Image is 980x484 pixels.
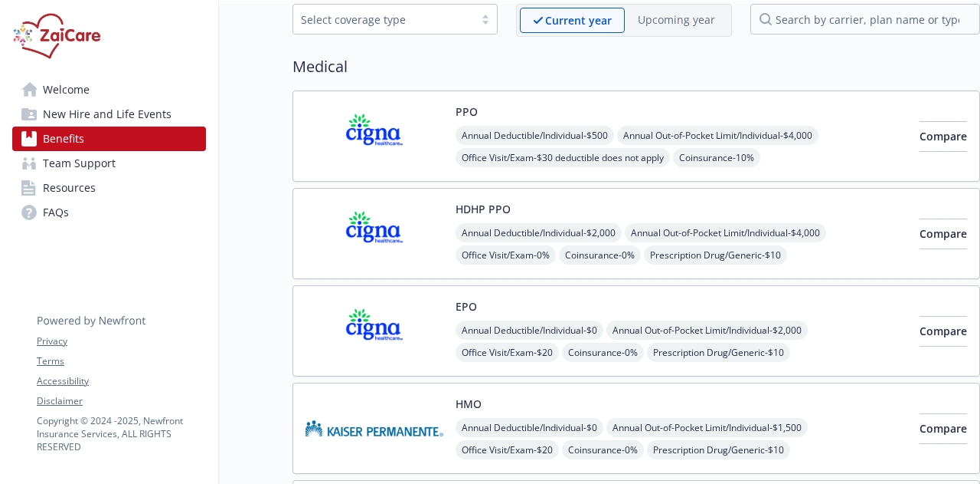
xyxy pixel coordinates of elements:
[606,418,808,437] span: Annual Out-of-Pocket Limit/Individual - $1,500
[305,396,443,461] img: Kaiser Permanente Insurance Company carrier logo
[456,343,559,362] span: Office Visit/Exam - $20
[920,219,967,249] button: Compare
[562,440,644,459] span: Coinsurance - 0%
[456,126,614,145] span: Annual Deductible/Individual - $500
[456,321,603,340] span: Annual Deductible/Individual - $0
[456,396,482,412] button: HMO
[456,298,477,314] button: EPO
[920,324,967,338] span: Compare
[37,334,205,348] a: Privacy
[920,226,967,241] span: Compare
[43,200,69,225] span: FAQs
[625,223,826,242] span: Annual Out-of-Pocket Limit/Individual - $4,000
[292,55,980,78] h2: Medical
[920,413,967,444] button: Compare
[37,414,205,453] p: Copyright © 2024 - 2025 , Newfront Insurance Services, ALL RIGHTS RESERVED
[305,104,443,169] img: CIGNA carrier logo
[37,394,205,408] a: Disclaimer
[638,12,715,28] p: Upcoming year
[617,126,818,145] span: Annual Out-of-Pocket Limit/Individual - $4,000
[456,440,559,459] span: Office Visit/Exam - $20
[456,245,556,265] span: Office Visit/Exam - 0%
[456,223,622,242] span: Annual Deductible/Individual - $2,000
[43,127,84,151] span: Benefits
[12,102,206,127] a: New Hire and Life Events
[920,421,967,436] span: Compare
[456,148,670,167] span: Office Visit/Exam - $30 deductible does not apply
[920,121,967,152] button: Compare
[305,298,443,364] img: CIGNA carrier logo
[43,102,171,127] span: New Hire and Life Events
[12,200,206,225] a: FAQs
[559,245,641,265] span: Coinsurance - 0%
[647,440,790,459] span: Prescription Drug/Generic - $10
[37,354,205,368] a: Terms
[456,104,478,120] button: PPO
[301,12,466,28] div: Select coverage type
[606,321,808,340] span: Annual Out-of-Pocket Limit/Individual - $2,000
[562,343,644,362] span: Coinsurance - 0%
[37,374,205,388] a: Accessibility
[647,343,790,362] span: Prescription Drug/Generic - $10
[43,77,90,102] span: Welcome
[12,151,206,176] a: Team Support
[456,418,603,437] span: Annual Deductible/Individual - $0
[305,201,443,266] img: CIGNA carrier logo
[456,201,511,217] button: HDHP PPO
[12,127,206,151] a: Benefits
[12,77,206,102] a: Welcome
[43,176,96,200] span: Resources
[12,176,206,200] a: Resources
[750,4,980,35] input: search by carrier, plan name or type
[920,316,967,347] button: Compare
[545,12,612,28] p: Current year
[673,148,760,167] span: Coinsurance - 10%
[43,151,116,176] span: Team Support
[920,129,967,143] span: Compare
[644,245,787,265] span: Prescription Drug/Generic - $10
[625,8,728,33] span: Upcoming year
